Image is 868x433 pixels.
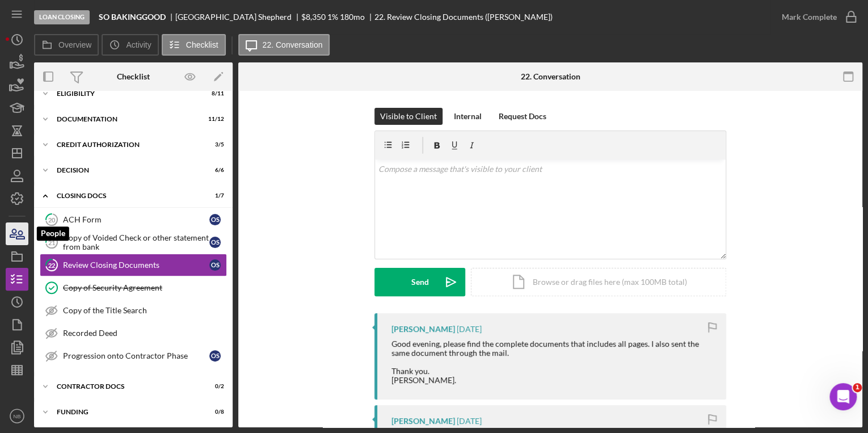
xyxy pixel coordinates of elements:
[204,192,224,199] div: 1 / 7
[204,409,224,415] div: 0 / 8
[34,34,99,56] button: Overview
[448,108,487,125] button: Internal
[454,108,482,125] div: Internal
[186,40,218,49] label: Checklist
[770,6,862,28] button: Mark Complete
[63,283,226,292] div: Copy of Security Agreement
[391,325,455,334] div: [PERSON_NAME]
[238,34,330,56] button: 22. Conversation
[374,108,443,125] button: Visible to Client
[117,72,150,81] div: Checklist
[40,344,227,367] a: Progression onto Contractor PhaseOS
[204,383,224,390] div: 0 / 2
[499,108,546,125] div: Request Docs
[57,167,196,174] div: Decision
[493,108,552,125] button: Request Docs
[34,10,90,24] div: Loan Closing
[209,214,221,225] div: O S
[411,268,429,296] div: Send
[829,383,857,410] iframe: Intercom live chat
[40,231,227,254] a: 21Copy of Voided Check or other statement from bankOS
[40,254,227,276] a: 22Review Closing DocumentsOS
[13,413,20,419] text: NB
[48,216,56,223] tspan: 20
[57,409,196,415] div: Funding
[209,237,221,248] div: O S
[391,339,715,385] div: Good evening, please find the complete documents that includes all pages. I also sent the same do...
[263,40,323,49] label: 22. Conversation
[209,350,221,361] div: O S
[374,268,465,296] button: Send
[782,6,837,28] div: Mark Complete
[853,383,862,392] span: 1
[57,90,196,97] div: Eligibility
[40,276,227,299] a: Copy of Security Agreement
[48,261,55,268] tspan: 22
[63,329,226,338] div: Recorded Deed
[327,12,338,22] div: 1 %
[380,108,437,125] div: Visible to Client
[63,215,209,224] div: ACH Form
[40,208,227,231] a: 20ACH FormOS
[57,192,196,199] div: CLOSING DOCS
[521,72,580,81] div: 22. Conversation
[204,116,224,123] div: 11 / 12
[40,299,227,322] a: Copy of the Title Search
[57,141,196,148] div: CREDIT AUTHORIZATION
[457,325,482,334] time: 2025-09-25 22:07
[57,116,196,123] div: Documentation
[102,34,158,56] button: Activity
[204,141,224,148] div: 3 / 5
[204,167,224,174] div: 6 / 6
[391,417,455,426] div: [PERSON_NAME]
[58,40,91,49] label: Overview
[162,34,226,56] button: Checklist
[63,260,209,270] div: Review Closing Documents
[57,383,196,390] div: Contractor Docs
[48,238,55,246] tspan: 21
[340,12,365,22] div: 180 mo
[175,12,301,22] div: [GEOGRAPHIC_DATA] Shepherd
[63,351,209,360] div: Progression onto Contractor Phase
[457,417,482,426] time: 2025-09-25 22:02
[204,90,224,97] div: 8 / 11
[63,306,226,315] div: Copy of the Title Search
[40,322,227,344] a: Recorded Deed
[99,12,166,22] b: SO BAKINGGOOD
[374,12,553,22] div: 22. Review Closing Documents ([PERSON_NAME])
[63,233,209,251] div: Copy of Voided Check or other statement from bank
[301,12,326,22] div: $8,350
[209,259,221,271] div: O S
[126,40,151,49] label: Activity
[6,405,28,427] button: NB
